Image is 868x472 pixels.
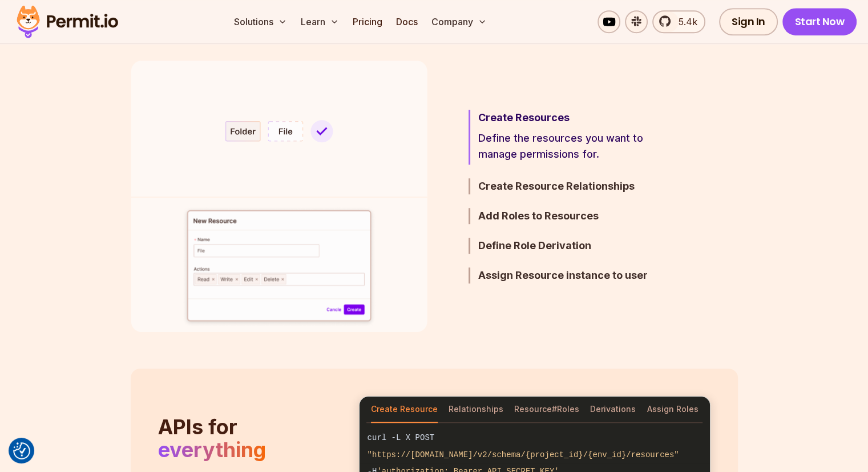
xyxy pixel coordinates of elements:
[368,450,679,459] span: "https://[DOMAIN_NAME]/v2/schema/{project_id}/{env_id}/resources"
[782,8,857,35] a: Start Now
[469,267,677,283] button: Assign Resource instance to user
[229,10,292,33] button: Solutions
[360,430,710,446] code: curl -L X POST
[469,110,677,165] button: Create ResourcesDefine the resources you want to manage permissions for.
[478,178,677,194] h3: Create Resource Relationships
[652,10,705,33] a: 5.4k
[11,2,123,41] img: Permit logo
[478,110,677,126] h3: Create Resources
[391,10,422,33] a: Docs
[469,178,677,194] button: Create Resource Relationships
[469,208,677,224] button: Add Roles to Resources
[469,238,677,254] button: Define Role Derivation
[296,10,344,33] button: Learn
[590,397,636,423] button: Derivations
[13,442,30,459] img: Revisit consent button
[478,130,677,162] p: Define the resources you want to manage permissions for.
[427,10,491,33] button: Company
[514,397,579,423] button: Resource#Roles
[719,8,778,35] a: Sign In
[371,397,438,423] button: Create Resource
[478,208,677,224] h3: Add Roles to Resources
[158,414,237,439] span: APIs for
[478,238,677,254] h3: Define Role Derivation
[672,15,697,29] span: 5.4k
[13,442,30,459] button: Consent Preferences
[158,437,266,462] span: everything
[348,10,387,33] a: Pricing
[647,397,699,423] button: Assign Roles
[449,397,503,423] button: Relationships
[478,267,677,283] h3: Assign Resource instance to user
